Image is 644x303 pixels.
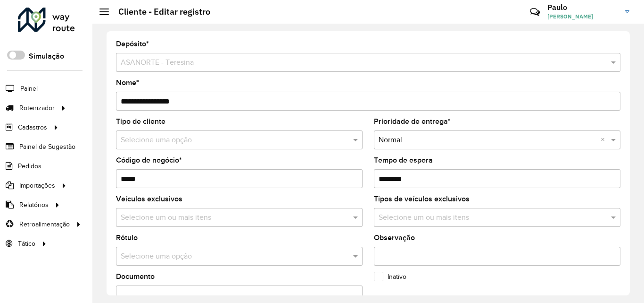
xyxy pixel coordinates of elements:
h2: Cliente - Editar registro [109,7,210,17]
label: Observação [374,232,415,243]
span: Cadastros [18,122,47,132]
span: Retroalimentação [19,219,70,229]
span: Importações [19,181,55,190]
span: Painel de Sugestão [19,142,75,152]
label: Tipos de veículos exclusivos [374,193,470,205]
label: Tipo de cliente [116,116,165,127]
span: Roteirizador [19,103,55,113]
label: Rótulo [116,232,138,243]
label: Inativo [374,272,406,282]
span: Relatórios [19,200,49,210]
label: Documento [116,271,155,282]
span: Clear all [601,134,609,146]
label: Tempo de espera [374,155,433,166]
span: [PERSON_NAME] [547,12,618,21]
span: Painel [20,84,38,94]
h3: Paulo [547,3,618,12]
a: Contato Rápido [525,2,545,22]
label: Veículos exclusivos [116,193,182,205]
span: Pedidos [18,161,41,171]
label: Depósito [116,38,149,50]
label: Simulação [29,51,64,62]
span: Tático [18,239,35,249]
label: Prioridade de entrega [374,116,451,127]
label: Nome [116,77,139,88]
label: Código de negócio [116,155,182,166]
